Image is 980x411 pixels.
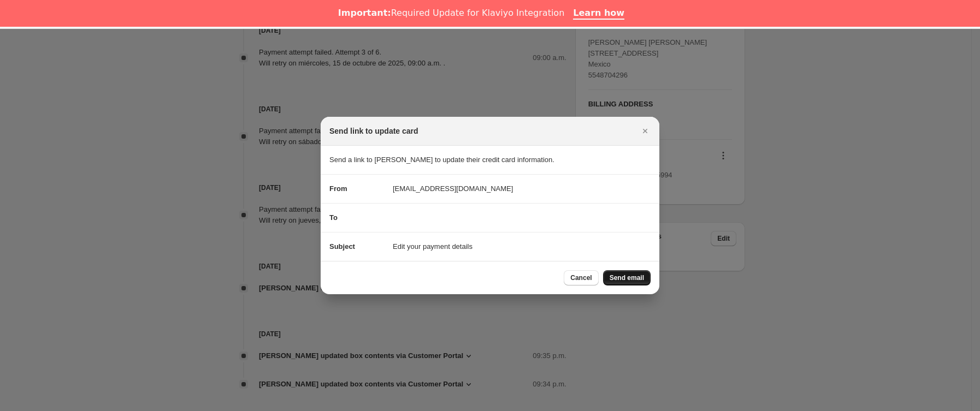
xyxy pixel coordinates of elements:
[637,123,653,139] button: Cerrar
[564,270,598,285] button: Cancel
[329,154,651,165] p: Send a link to [PERSON_NAME] to update their credit card information.
[393,183,513,194] span: [EMAIL_ADDRESS][DOMAIN_NAME]
[329,184,347,193] span: From
[610,273,644,282] span: Send email
[603,270,651,285] button: Send email
[329,213,338,222] span: To
[329,242,355,251] span: Subject
[570,273,592,282] span: Cancel
[393,241,473,252] span: Edit your payment details
[338,8,564,19] div: Required Update for Klaviyo Integration
[338,8,391,18] b: Important:
[329,126,418,136] h2: Send link to update card
[573,8,624,20] a: Learn how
